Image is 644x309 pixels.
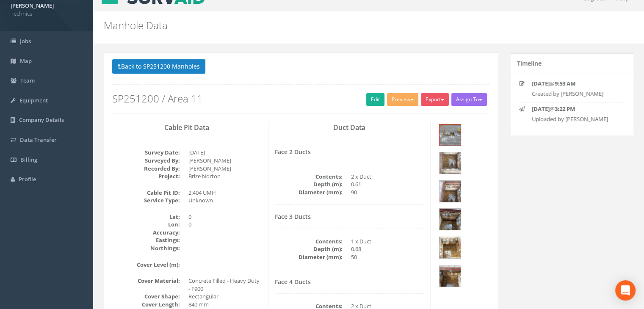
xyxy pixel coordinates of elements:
[112,124,262,132] h3: Cable Pit Data
[615,280,636,301] div: Open Intercom Messenger
[112,301,180,309] dt: Cover Length:
[112,149,180,157] dt: Survey Date:
[19,97,48,104] span: Equipment
[20,156,37,163] span: Billing
[20,37,31,45] span: Jobs
[439,181,461,202] img: 7644b22e-7318-4ebb-75ee-a1d87df131a0_86454412-d3c1-86c8-f9fa-fb158cd0a7e5_thumb.jpg
[275,180,343,188] dt: Depth (m):
[112,172,180,180] dt: Project:
[366,93,384,106] a: Edit
[188,165,262,173] dd: [PERSON_NAME]
[188,221,262,229] dd: 0
[112,277,180,285] dt: Cover Material:
[439,152,461,174] img: 7644b22e-7318-4ebb-75ee-a1d87df131a0_b951efb4-0bed-f25d-d629-abef222de9b5_thumb.jpg
[112,59,205,74] button: Back to SP251200 Manholes
[532,105,550,113] strong: [DATE]
[112,229,180,237] dt: Accuracy:
[351,253,424,261] dd: 50
[439,124,461,146] img: 7644b22e-7318-4ebb-75ee-a1d87df131a0_f3d90b76-54f2-6c2b-0ce1-b63b0463b501_thumb.jpg
[112,244,180,252] dt: Northings:
[532,115,618,123] p: Uploaded by [PERSON_NAME]
[555,105,575,113] strong: 3:22 PM
[20,77,35,84] span: Team
[532,90,618,98] p: Created by [PERSON_NAME]
[451,93,487,106] button: Assign To
[188,189,262,197] dd: 2.404 UMH
[112,213,180,221] dt: Lat:
[275,149,424,155] h4: Face 2 Ducts
[275,237,343,246] dt: Contents:
[188,172,262,180] dd: Brize Norton
[112,189,180,197] dt: Cable Pit ID:
[188,149,262,157] dd: [DATE]
[439,209,461,230] img: 7644b22e-7318-4ebb-75ee-a1d87df131a0_7863c48b-c4c9-d36c-5c91-83a860da38db_thumb.jpg
[112,292,180,301] dt: Cover Shape:
[19,175,36,183] span: Profile
[20,57,32,65] span: Map
[275,124,424,132] h3: Duct Data
[112,221,180,229] dt: Lon:
[517,60,542,66] h5: Timeline
[112,93,489,104] h2: SP251200 / Area 11
[275,279,424,285] h4: Face 4 Ducts
[188,277,262,292] dd: Concrete Filled - Heavy Duty - F900
[275,253,343,261] dt: Diameter (mm):
[188,157,262,165] dd: [PERSON_NAME]
[421,93,449,106] button: Export
[275,213,424,220] h4: Face 3 Ducts
[112,157,180,165] dt: Surveyed By:
[439,237,461,258] img: 7644b22e-7318-4ebb-75ee-a1d87df131a0_ca7d6341-7d5c-2e6d-c0d3-e5776c31b286_thumb.jpg
[532,80,618,88] p: @
[188,196,262,204] dd: Unknown
[188,301,262,309] dd: 840 mm
[351,180,424,188] dd: 0.61
[351,237,424,246] dd: 1 x Duct
[351,173,424,181] dd: 2 x Duct
[387,93,418,106] button: Preview
[532,105,618,113] p: @
[11,10,83,18] span: Technics
[351,188,424,196] dd: 90
[104,20,543,31] h2: Manhole Data
[351,245,424,253] dd: 0.68
[275,245,343,253] dt: Depth (m):
[112,165,180,173] dt: Recorded By:
[112,236,180,244] dt: Eastings:
[439,265,461,287] img: 7644b22e-7318-4ebb-75ee-a1d87df131a0_839d31ef-f1ec-6fc0-f2d6-e7fa47941140_thumb.jpg
[19,116,64,124] span: Company Details
[11,2,54,9] strong: [PERSON_NAME]
[112,196,180,204] dt: Service Type:
[188,213,262,221] dd: 0
[112,261,180,269] dt: Cover Level (m):
[532,80,550,87] strong: [DATE]
[275,188,343,196] dt: Diameter (mm):
[188,292,262,301] dd: Rectangular
[275,173,343,181] dt: Contents:
[555,80,575,87] strong: 9:53 AM
[20,136,57,143] span: Data Transfer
